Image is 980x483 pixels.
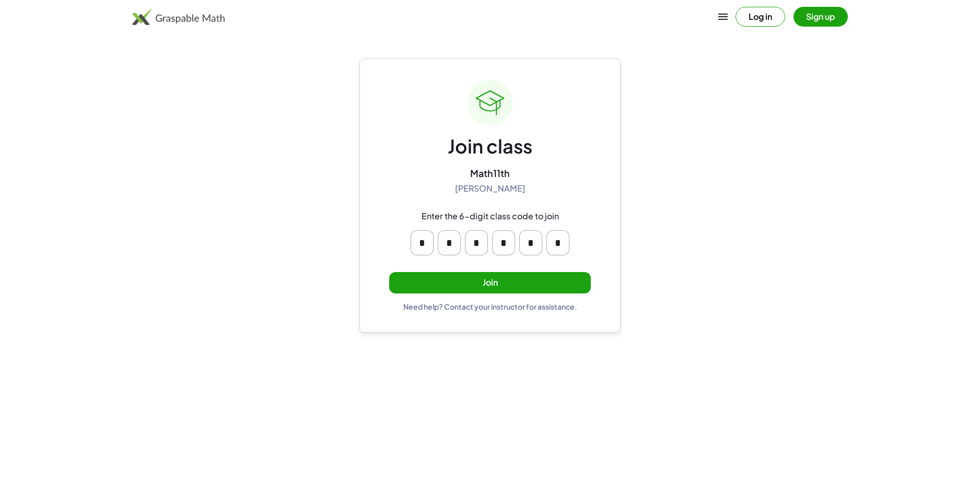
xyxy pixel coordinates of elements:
div: Join class [448,134,532,159]
input: Please enter OTP character 6 [546,230,569,255]
input: Please enter OTP character 2 [438,230,461,255]
button: Log in [736,7,785,27]
div: Need help? Contact your instructor for assistance. [403,302,577,311]
input: Please enter OTP character 4 [492,230,515,255]
button: Sign up [794,7,848,27]
button: Join [389,272,591,293]
input: Please enter OTP character 1 [411,230,434,255]
input: Please enter OTP character 5 [519,230,542,255]
div: Math11th [470,167,510,179]
div: Enter the 6-digit class code to join [422,211,559,222]
input: Please enter OTP character 3 [465,230,488,255]
div: [PERSON_NAME] [455,183,526,194]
